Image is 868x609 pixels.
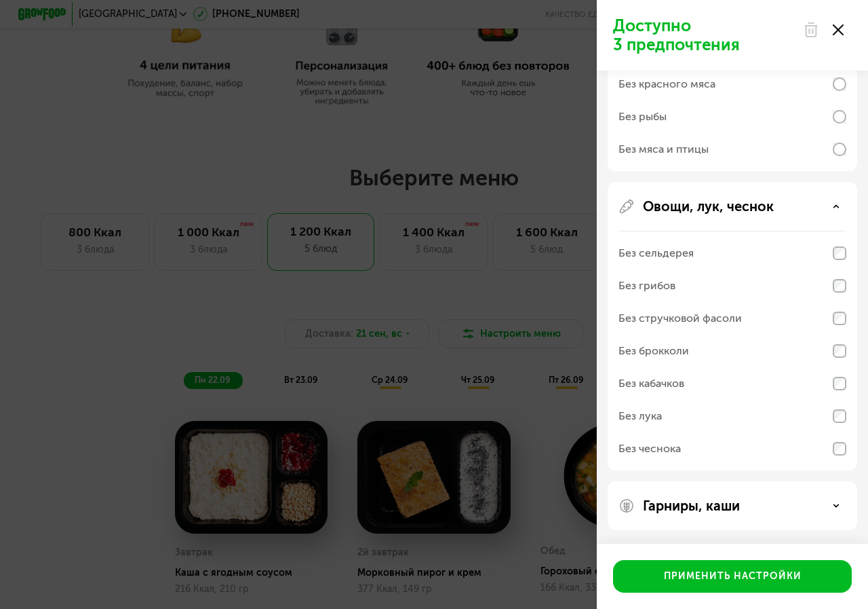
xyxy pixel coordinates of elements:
[618,441,681,457] div: Без чеснока
[618,310,742,327] div: Без стручковой фасоли
[618,408,662,424] div: Без лука
[618,76,715,92] div: Без красного мяса
[613,560,852,593] button: Применить настройки
[618,375,684,392] div: Без кабачков
[664,570,802,583] div: Применить настройки
[643,498,740,514] p: Гарниры, каши
[618,141,709,158] div: Без мяса и птицы
[618,278,675,294] div: Без грибов
[618,245,694,261] div: Без сельдерея
[613,16,795,54] p: Доступно 3 предпочтения
[643,198,774,215] p: Овощи, лук, чеснок
[618,343,689,359] div: Без брокколи
[618,109,667,125] div: Без рыбы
